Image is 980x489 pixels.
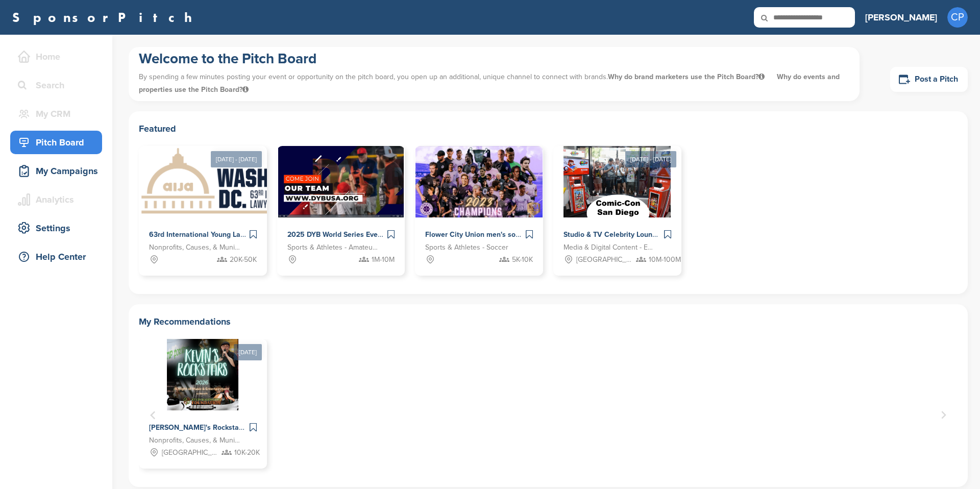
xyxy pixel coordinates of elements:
[139,339,267,469] div: 1 of 1
[15,133,102,152] div: Pitch Board
[234,447,260,458] span: 10K-20K
[649,254,681,265] span: 10M-100M
[234,344,262,360] div: [DATE]
[15,76,102,94] div: Search
[425,242,508,253] span: Sports & Athletes - Soccer
[415,146,543,276] a: Sponsorpitch & Flower City Union men's soccer & Flower City 1872 women's soccer Sports & Athletes...
[139,323,267,469] a: [DATE] Sponsorpitch & [PERSON_NAME]'s Rockstars 2026 Nonprofits, Causes, & Municipalities - Educa...
[10,245,102,268] a: Help Center
[139,130,267,276] a: [DATE] - [DATE] Sponsorpitch & 63rd International Young Lawyers' Congress Nonprofits, Causes, & M...
[10,188,102,211] a: Analytics
[287,230,388,239] span: 2025 DYB World Series Events
[512,254,533,265] span: 5K-10K
[608,72,767,81] span: Why do brand marketers use the Pitch Board?
[625,151,676,167] div: [DATE] - [DATE]
[10,131,102,154] a: Pitch Board
[10,102,102,126] a: My CRM
[277,146,405,276] a: Sponsorpitch & 2025 DYB World Series Events Sports & Athletes - Amateur Sports Leagues 1M-10M
[865,10,937,25] h3: [PERSON_NAME]
[146,408,160,422] button: Previous slide
[15,248,102,266] div: Help Center
[139,50,849,68] h1: Welcome to the Pitch Board
[211,151,262,167] div: [DATE] - [DATE]
[139,68,849,99] p: By spending a few minutes posting your event or opportunity on the pitch board, you open up an ad...
[563,146,671,217] img: Sponsorpitch &
[15,105,102,123] div: My CRM
[936,408,950,422] button: Next slide
[149,230,295,239] span: 63rd International Young Lawyers' Congress
[162,447,219,458] span: [GEOGRAPHIC_DATA], [GEOGRAPHIC_DATA]
[149,435,241,446] span: Nonprofits, Causes, & Municipalities - Education
[12,11,199,24] a: SponsorPitch
[15,190,102,209] div: Analytics
[278,146,404,217] img: Sponsorpitch &
[167,339,238,410] img: Sponsorpitch &
[149,242,241,253] span: Nonprofits, Causes, & Municipalities - Professional Development
[287,242,380,253] span: Sports & Athletes - Amateur Sports Leagues
[15,219,102,237] div: Settings
[15,162,102,180] div: My Campaigns
[553,130,681,276] a: [DATE] - [DATE] Sponsorpitch & Studio & TV Celebrity Lounge @ Comic-Con [GEOGRAPHIC_DATA]. Over 3...
[563,242,656,253] span: Media & Digital Content - Entertainment
[139,121,958,136] h2: Featured
[149,423,264,432] span: [PERSON_NAME]'s Rockstars 2026
[425,230,648,239] span: Flower City Union men's soccer & Flower City 1872 women's soccer
[415,146,543,217] img: Sponsorpitch &
[10,159,102,183] a: My Campaigns
[230,254,257,265] span: 20K-50K
[865,6,937,29] a: [PERSON_NAME]
[15,47,102,66] div: Home
[372,254,395,265] span: 1M-10M
[10,45,102,68] a: Home
[10,74,102,97] a: Search
[576,254,633,265] span: [GEOGRAPHIC_DATA], [GEOGRAPHIC_DATA]
[139,314,958,329] h2: My Recommendations
[947,7,968,28] span: CP
[10,216,102,240] a: Settings
[139,146,341,217] img: Sponsorpitch &
[890,67,968,92] a: Post a Pitch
